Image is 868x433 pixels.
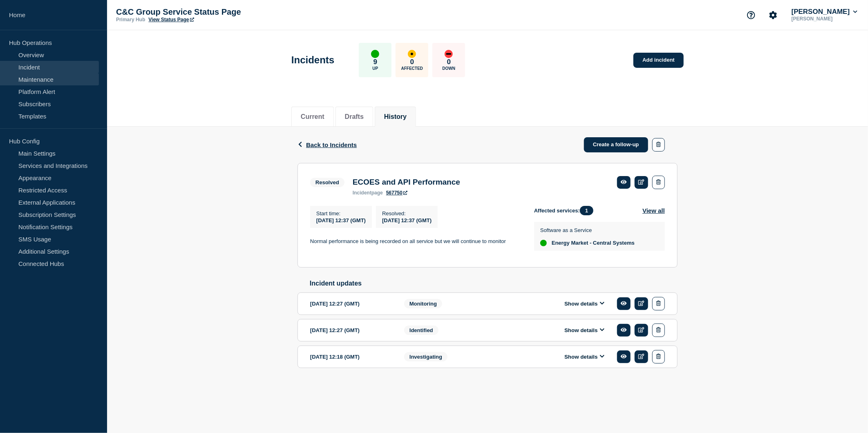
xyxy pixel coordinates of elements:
p: Up [372,66,378,71]
button: Show details [562,300,607,307]
a: 567750 [386,190,407,196]
button: Current [301,113,324,121]
span: Back to Incidents [306,141,357,148]
p: C&C Group Service Status Page [116,7,280,17]
h3: ECOES and API Performance [353,178,460,187]
span: [DATE] 12:37 (GMT) [316,217,366,223]
div: [DATE] 12:18 (GMT) [310,350,392,364]
span: incident [353,190,371,196]
button: Show details [562,353,607,360]
div: affected [408,50,416,58]
button: Drafts [345,113,364,121]
h1: Incidents [291,54,334,66]
span: Resolved [310,178,345,187]
button: Show details [562,327,607,334]
div: down [445,50,453,58]
p: 9 [374,58,377,66]
button: Back to Incidents [298,141,357,148]
h2: Incident updates [310,280,678,287]
p: Primary Hub [116,17,145,22]
div: [DATE] 12:27 (GMT) [310,297,392,310]
button: [PERSON_NAME] [790,8,859,16]
span: Monitoring [404,299,442,308]
p: 0 [447,58,451,66]
span: Energy Market - Central Systems [552,240,635,246]
button: History [384,113,407,121]
p: page [353,190,383,196]
a: Create a follow-up [584,137,648,152]
span: Investigating [404,352,447,362]
button: View all [642,206,665,215]
p: Software as a Service [540,227,635,233]
p: Start time : [316,210,366,216]
span: [DATE] 12:37 (GMT) [382,217,432,223]
p: Affected [401,66,423,71]
button: Account settings [765,7,782,24]
a: Add incident [633,53,684,68]
button: Support [743,7,760,24]
div: up [371,50,379,58]
span: Identified [404,326,438,335]
p: Resolved : [382,210,432,216]
p: 0 [410,58,414,66]
p: [PERSON_NAME] [790,16,859,22]
p: Down [443,66,456,71]
div: up [540,240,547,246]
span: Affected services: [534,206,597,215]
p: Normal performance is being recorded on all service but we will continue to monitor [310,238,521,245]
span: 1 [580,206,593,215]
div: [DATE] 12:27 (GMT) [310,324,392,337]
a: View Status Page [148,17,194,22]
